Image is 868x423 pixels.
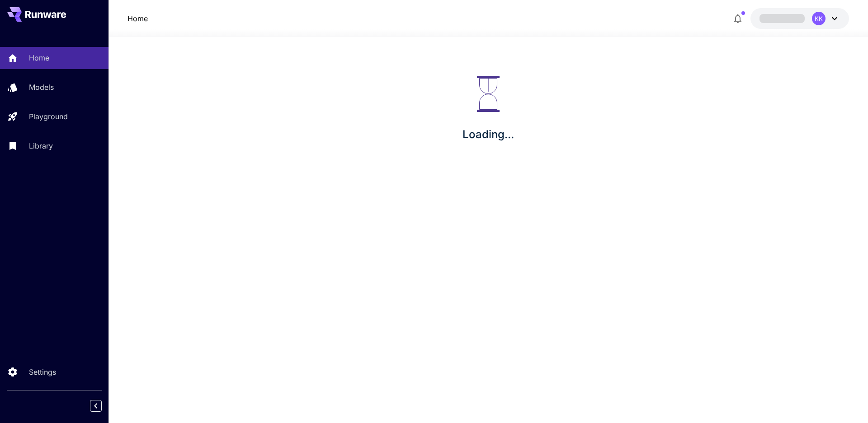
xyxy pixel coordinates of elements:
[127,13,148,24] a: Home
[462,126,514,143] p: Loading...
[29,52,49,63] p: Home
[127,13,148,24] nav: breadcrumb
[29,367,56,377] p: Settings
[812,12,826,25] div: KK
[90,400,102,412] button: Collapse sidebar
[97,398,108,414] div: Collapse sidebar
[750,8,849,29] button: KK
[29,82,54,93] p: Models
[29,111,68,122] p: Playground
[29,140,53,151] p: Library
